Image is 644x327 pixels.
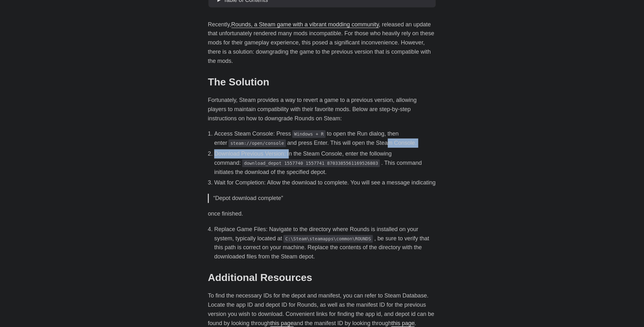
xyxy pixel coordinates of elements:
a: this page [270,320,293,326]
p: Recently, , released an update that unfortunately rendered many mods incompatible. For those who ... [208,20,436,66]
code: C:\Steam\steamapps\common\ROUNDS [283,235,373,243]
a: this page [391,320,414,326]
h2: Additional Resources [208,271,436,284]
li: Download Previous Version: In the Steam Console, enter the following command: . This command init... [214,149,436,177]
p: Fortunately, Steam provides a way to revert a game to a previous version, allowing players to mai... [208,96,436,123]
h2: The Solution [208,76,436,88]
li: Wait for Completion: Allow the download to complete. You will see a message indicating [214,178,436,187]
li: Replace Game Files: Navigate to the directory where Rounds is installed on your system, typically... [214,225,436,261]
code: steam://open/console [228,139,286,147]
p: once finished. [208,209,436,218]
li: Access Steam Console: Press to open the Run dialog, then enter and press Enter. This will open th... [214,129,436,148]
a: Rounds, a Steam game with a vibrant modding community [231,21,379,28]
p: “Depot download complete” [213,194,432,203]
code: download_depot 1557740 1557741 8703385561169526803 [242,159,380,167]
code: Windows + R [292,130,325,138]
